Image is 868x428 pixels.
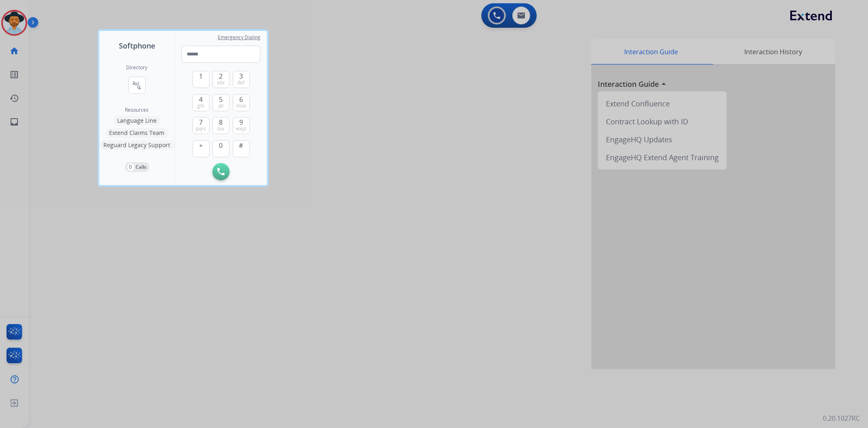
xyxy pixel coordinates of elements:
button: + [192,140,210,157]
span: abc [217,79,225,86]
button: 8tuv [212,117,230,134]
span: def [238,79,245,86]
span: 3 [239,71,243,81]
p: 0 [127,163,134,171]
button: 4ghi [192,94,210,111]
button: 6mno [233,94,250,111]
button: Extend Claims Team [105,128,169,138]
span: wxyz [236,126,247,132]
span: 9 [239,117,243,127]
img: call-button [217,168,225,175]
span: 5 [219,95,223,104]
button: 0Calls [125,162,149,172]
span: mno [236,103,246,109]
button: 7pqrs [192,117,210,134]
p: Calls [136,163,147,171]
button: Language Line [113,116,161,126]
span: ghi [197,103,204,109]
button: 5jkl [212,94,230,111]
span: 6 [239,95,243,104]
span: 0 [219,141,223,150]
mat-icon: connect_without_contact [132,80,142,90]
span: tuv [218,126,225,132]
span: + [199,141,203,150]
button: 2abc [212,71,230,88]
span: 2 [219,71,223,81]
button: # [233,140,250,157]
button: 1 [192,71,210,88]
span: Emergency Dialing [218,34,260,41]
span: jkl [219,103,223,109]
button: Reguard Legacy Support [100,140,175,150]
h2: Directory [127,64,148,71]
span: Softphone [119,40,155,51]
span: Resources [125,107,149,113]
span: 7 [199,117,203,127]
button: 9wxyz [233,117,250,134]
span: pqrs [196,126,206,132]
span: 8 [219,117,223,127]
span: 4 [199,95,203,104]
span: # [239,141,243,150]
p: 0.20.1027RC [823,413,860,423]
button: 3def [233,71,250,88]
button: 0 [212,140,230,157]
span: 1 [199,71,203,81]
